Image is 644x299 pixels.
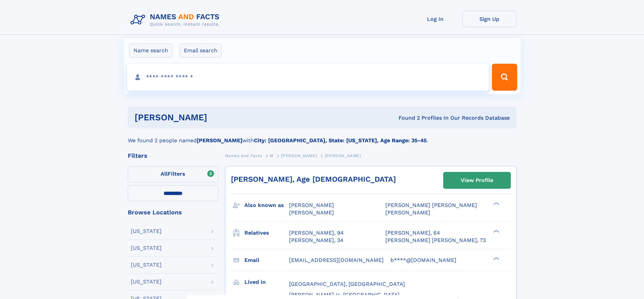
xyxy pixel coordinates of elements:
[128,11,225,29] img: Logo Names and Facts
[492,256,500,261] div: ❯
[289,229,344,237] a: [PERSON_NAME], 94
[289,237,343,244] a: [PERSON_NAME], 34
[385,202,477,208] span: [PERSON_NAME] [PERSON_NAME]
[281,151,317,160] a: [PERSON_NAME]
[128,209,218,215] div: Browse Locations
[270,151,273,160] a: M
[289,202,334,208] span: [PERSON_NAME]
[289,257,384,263] span: [EMAIL_ADDRESS][DOMAIN_NAME]
[129,43,172,58] label: Name search
[231,175,396,183] a: [PERSON_NAME], Age [DEMOGRAPHIC_DATA]
[161,171,168,177] span: All
[289,292,400,298] span: [PERSON_NAME] Is, [GEOGRAPHIC_DATA]
[128,128,517,145] div: We found 2 people named with .
[244,200,289,211] h3: Also known as
[244,276,289,288] h3: Lived in
[303,114,510,122] div: Found 2 Profiles In Our Records Database
[131,262,162,268] div: [US_STATE]
[289,209,334,216] span: [PERSON_NAME]
[128,153,218,159] div: Filters
[135,113,303,122] h1: [PERSON_NAME]
[385,209,430,216] span: [PERSON_NAME]
[408,11,462,27] a: Log In
[131,279,162,285] div: [US_STATE]
[270,153,273,158] span: M
[254,137,427,144] b: City: [GEOGRAPHIC_DATA], State: [US_STATE], Age Range: 35-45
[444,172,510,188] a: View Profile
[197,137,242,144] b: [PERSON_NAME]
[492,202,500,206] div: ❯
[225,151,262,160] a: Names and Facts
[244,227,289,239] h3: Relatives
[281,153,317,158] span: [PERSON_NAME]
[128,166,218,182] label: Filters
[385,237,486,244] a: [PERSON_NAME] [PERSON_NAME], 73
[462,11,517,27] a: Sign Up
[180,43,222,58] label: Email search
[244,255,289,266] h3: Email
[461,173,493,188] div: View Profile
[131,229,162,234] div: [US_STATE]
[492,64,517,91] button: Search Button
[289,281,405,287] span: [GEOGRAPHIC_DATA], [GEOGRAPHIC_DATA]
[385,229,440,237] a: [PERSON_NAME], 64
[127,64,489,91] input: search input
[131,245,162,251] div: [US_STATE]
[325,153,361,158] span: [PERSON_NAME]
[492,229,500,233] div: ❯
